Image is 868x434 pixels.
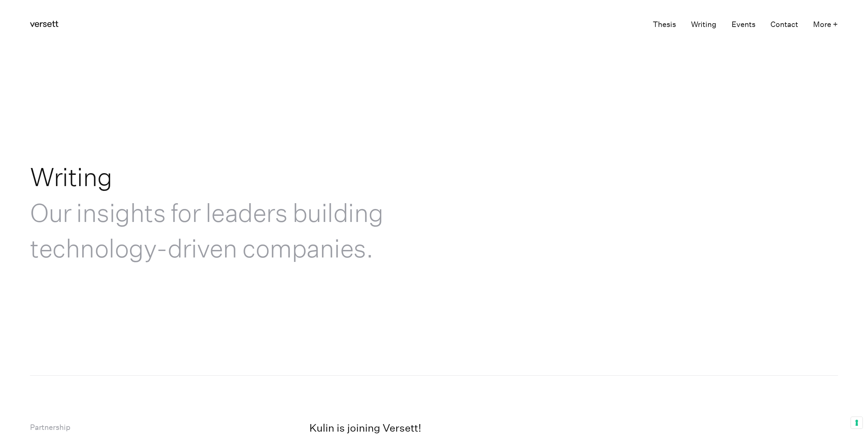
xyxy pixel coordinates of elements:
button: More + [813,18,838,32]
h1: Writing [30,159,438,266]
span: Our insights for leaders building technology-driven companies. [30,197,383,263]
a: Writing [691,18,717,32]
a: Thesis [653,18,676,32]
a: Events [732,18,755,32]
button: Your consent preferences for tracking technologies [851,417,863,429]
a: Contact [770,18,798,32]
